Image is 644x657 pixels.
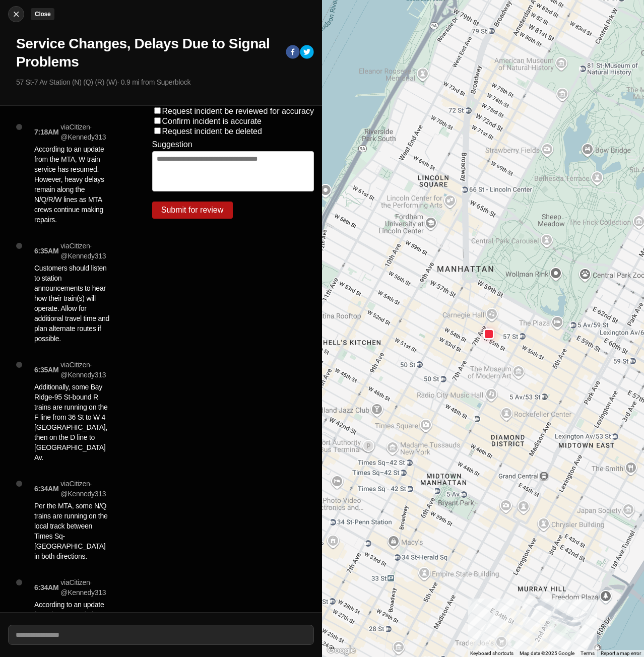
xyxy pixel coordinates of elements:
[34,246,58,256] p: 6:35AM
[286,45,300,61] button: facebook
[60,577,111,598] p: via Citizen · @ Kennedy313
[34,144,112,225] p: According to an update from the MTA, W train service has resumed. However, heavy delays remain al...
[325,644,358,657] a: Open this area in Google Maps (opens a new window)
[581,650,595,656] a: Terms (opens in new tab)
[300,45,314,61] button: twitter
[152,140,192,149] label: Suggestion
[11,9,21,19] img: cancel
[60,479,111,499] p: via Citizen · @ Kennedy313
[16,35,278,71] h1: Service Changes, Delays Due to Signal Problems
[60,241,111,261] p: via Citizen · @ Kennedy313
[601,650,641,656] a: Report a map error
[34,365,58,375] p: 6:35AM
[34,382,112,463] p: Additionally, some Bay Ridge-95 St-bound R trains are running on the F line from 36 St to W 4 [GE...
[162,107,314,115] label: Request incident be reviewed for accuracy
[520,650,574,656] span: Map data ©2025 Google
[16,77,314,87] p: 57 St-7 Av Station (N) (Q) (R) (W) · 0.9 mi from Superblock
[34,501,112,561] p: Per the MTA, some N/Q trains are running on the local track between Times Sq-[GEOGRAPHIC_DATA] in...
[60,360,111,380] p: via Citizen · @ Kennedy313
[162,127,262,136] label: Request incident be deleted
[470,650,513,657] button: Keyboard shortcuts
[34,127,58,137] p: 7:18AM
[34,582,58,593] p: 6:34AM
[152,202,233,219] button: Submit for review
[34,484,58,494] p: 6:34AM
[35,11,50,18] small: Close
[162,117,262,125] label: Confirm incident is accurate
[34,263,112,344] p: Customers should listen to station announcements to hear how their train(s) will operate. Allow f...
[325,644,358,657] img: Google
[60,122,111,142] p: via Citizen · @ Kennedy313
[8,6,24,22] button: cancelClose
